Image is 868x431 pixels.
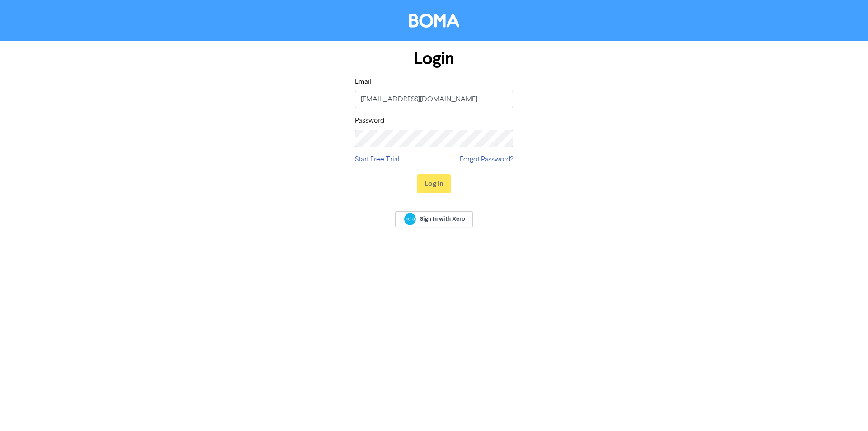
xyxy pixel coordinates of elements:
[420,215,465,223] span: Sign In with Xero
[404,213,416,225] img: Xero logo
[395,211,473,227] a: Sign In with Xero
[355,48,513,69] h1: Login
[355,154,400,165] a: Start Free Trial
[460,154,513,165] a: Forgot Password?
[355,115,384,126] label: Password
[417,174,451,193] button: Log In
[409,14,459,28] img: BOMA Logo
[355,76,372,87] label: Email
